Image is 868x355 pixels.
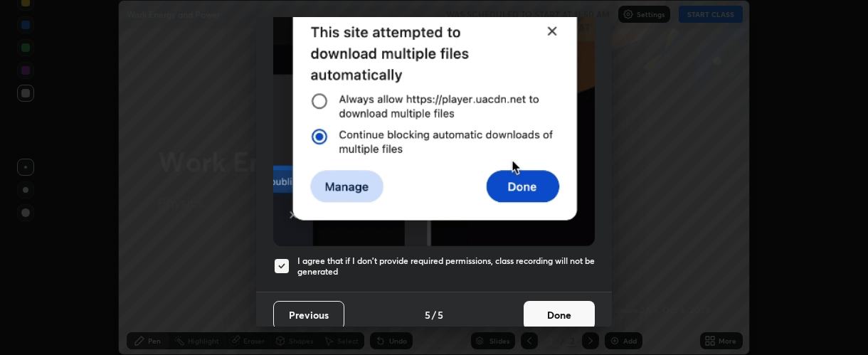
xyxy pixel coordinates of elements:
[273,301,344,329] button: Previous
[524,301,595,329] button: Done
[432,307,436,322] h4: /
[438,307,443,322] h4: 5
[425,307,430,322] h4: 5
[297,255,595,277] h5: I agree that if I don't provide required permissions, class recording will not be generated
